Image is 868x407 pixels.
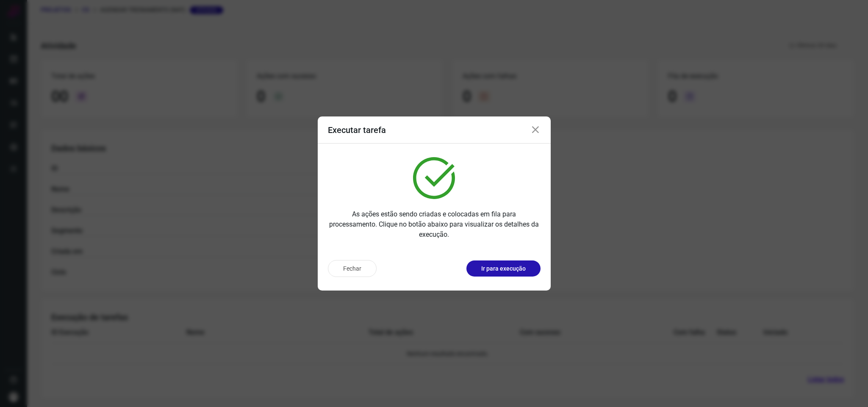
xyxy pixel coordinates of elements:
[481,264,526,273] p: Ir para execução
[328,209,541,240] p: As ações estão sendo criadas e colocadas em fila para processamento. Clique no botão abaixo para ...
[328,125,386,135] h3: Executar tarefa
[328,260,377,277] button: Fechar
[466,260,541,277] button: Ir para execução
[413,157,455,199] img: verified.svg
